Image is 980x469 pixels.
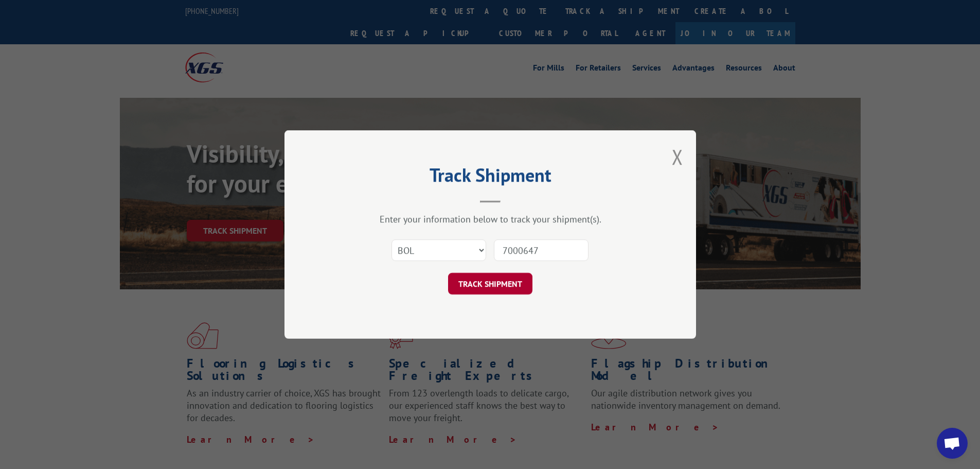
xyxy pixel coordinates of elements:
input: Number(s) [494,239,589,261]
h2: Track Shipment [336,168,645,187]
button: TRACK SHIPMENT [448,273,532,294]
div: Enter your information below to track your shipment(s). [336,213,645,225]
div: Open chat [937,428,968,459]
button: Close modal [672,143,683,170]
